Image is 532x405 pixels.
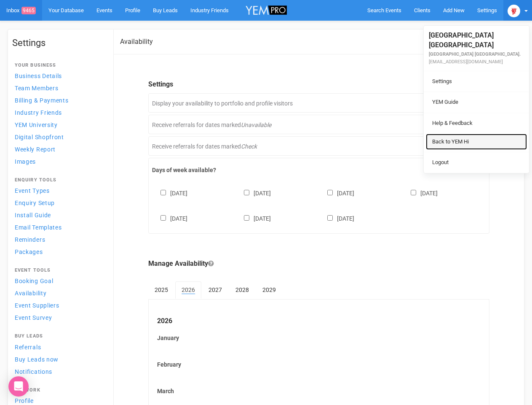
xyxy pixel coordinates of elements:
[148,115,489,134] div: Receive referrals for dates marked
[15,290,46,297] span: Availability
[157,360,481,369] label: February
[319,188,354,197] label: [DATE]
[15,236,45,243] span: Reminders
[235,213,271,223] label: [DATE]
[402,188,438,197] label: [DATE]
[12,300,105,311] a: Event Suppliers
[15,97,69,104] span: Billing & Payments
[367,7,401,13] span: Search Events
[12,107,105,118] a: Industry Friends
[157,387,481,395] label: March
[12,354,105,365] a: Buy Leads now
[244,215,249,221] input: [DATE]
[15,158,36,165] span: Images
[12,234,105,245] a: Reminders
[411,190,416,195] input: [DATE]
[15,146,56,153] span: Weekly Report
[12,131,105,143] a: Digital Shopfront
[202,281,228,298] a: 2027
[414,7,430,13] span: Clients
[508,5,520,17] img: open-uri20250107-2-1pbi2ie
[175,281,201,299] a: 2026
[256,281,282,298] a: 2029
[429,31,494,49] span: [GEOGRAPHIC_DATA] [GEOGRAPHIC_DATA]
[15,224,62,231] span: Email Templates
[12,156,105,167] a: Images
[229,281,255,298] a: 2028
[152,188,187,197] label: [DATE]
[12,82,105,94] a: Team Members
[12,143,105,155] a: Weekly Report
[15,388,102,393] h4: Network
[12,94,105,106] a: Billing & Payments
[15,85,58,92] span: Team Members
[8,376,29,397] div: Open Intercom Messenger
[12,366,105,377] a: Notifications
[12,38,105,48] h1: Settings
[148,93,489,113] div: Display your availability to portfolio and profile visitors
[244,190,249,195] input: [DATE]
[148,80,489,89] legend: Settings
[152,166,486,174] label: Days of week available?
[160,190,166,195] input: [DATE]
[15,63,102,68] h4: Your Business
[443,7,465,13] span: Add New
[12,221,105,233] a: Email Templates
[426,94,527,111] a: YEM Guide
[429,51,521,57] small: [GEOGRAPHIC_DATA] [GEOGRAPHIC_DATA].
[327,215,333,221] input: [DATE]
[241,143,257,150] em: Check
[15,73,62,79] span: Business Details
[12,287,105,299] a: Availability
[15,302,59,309] span: Event Suppliers
[15,187,50,194] span: Event Types
[15,368,52,375] span: Notifications
[120,38,153,46] h2: Availability
[12,246,105,257] a: Packages
[12,341,105,353] a: Referrals
[15,121,58,128] span: YEM University
[426,73,527,90] a: Settings
[148,259,489,269] legend: Manage Availability
[15,178,102,183] h4: Enquiry Tools
[148,281,174,298] a: 2025
[12,70,105,81] a: Business Details
[319,213,354,223] label: [DATE]
[15,212,51,219] span: Install Guide
[15,334,102,339] h4: Buy Leads
[160,215,166,221] input: [DATE]
[12,275,105,286] a: Booking Goal
[148,136,489,156] div: Receive referrals for dates marked
[235,188,271,197] label: [DATE]
[429,59,503,65] small: [EMAIL_ADDRESS][DOMAIN_NAME]
[15,200,55,206] span: Enquiry Setup
[12,185,105,196] a: Event Types
[15,134,64,140] span: Digital Shopfront
[157,316,481,326] legend: 2026
[12,119,105,130] a: YEM University
[327,190,333,195] input: [DATE]
[157,334,481,342] label: January
[21,7,36,14] span: 9465
[12,197,105,208] a: Enquiry Setup
[426,154,527,171] a: Logout
[12,312,105,323] a: Event Survey
[15,268,102,273] h4: Event Tools
[241,121,271,128] em: Unavailable
[15,314,52,321] span: Event Survey
[426,115,527,132] a: Help & Feedback
[12,209,105,221] a: Install Guide
[15,248,43,255] span: Packages
[15,278,53,284] span: Booking Goal
[426,134,527,150] a: Back to YEM Hi
[152,213,187,223] label: [DATE]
